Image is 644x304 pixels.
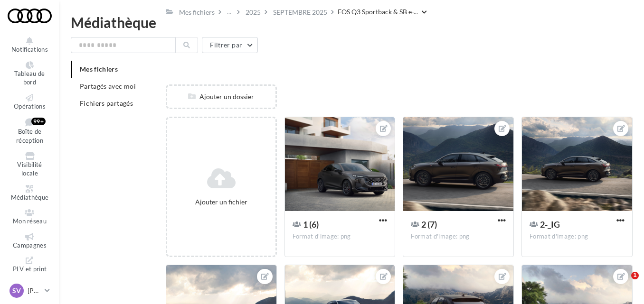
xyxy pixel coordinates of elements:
[80,65,118,73] span: Mes fichiers
[8,59,52,88] a: Tableau de bord
[11,193,49,201] span: Médiathèque
[303,219,319,230] span: 1 (6)
[80,82,136,90] span: Partagés avec moi
[540,219,560,230] span: 2-_IG
[16,128,43,145] span: Boîte de réception
[8,255,52,293] a: PLV et print personnalisable
[612,272,635,295] iframe: Intercom live chat
[631,272,639,279] span: 1
[31,118,46,125] div: 99+
[421,219,437,230] span: 2 (7)
[293,232,388,241] div: Format d'image: png
[225,5,233,18] div: ...
[8,35,52,55] button: Notifications
[202,37,258,53] button: Filtrer par
[8,231,52,251] a: Campagnes
[338,7,418,17] span: EOS Q3 Sportback & SB e-...
[80,99,133,107] span: Fichiers partagés
[8,282,52,300] a: SV [PERSON_NAME]
[71,15,633,29] div: Médiathèque
[273,8,327,17] div: SEPTEMBRE 2025
[8,116,52,146] a: Boîte de réception 99+
[8,92,52,112] a: Opérations
[171,197,272,207] div: Ajouter un fichier
[167,92,275,101] div: Ajouter un dossier
[11,46,48,53] span: Notifications
[28,286,41,295] p: [PERSON_NAME]
[17,161,42,177] span: Visibilité locale
[8,183,52,203] a: Médiathèque
[13,241,47,249] span: Campagnes
[8,207,52,227] a: Mon réseau
[13,217,47,225] span: Mon réseau
[14,70,45,86] span: Tableau de bord
[530,232,625,241] div: Format d'image: png
[12,266,48,291] span: PLV et print personnalisable
[8,150,52,179] a: Visibilité locale
[411,232,506,241] div: Format d'image: png
[179,8,215,17] div: Mes fichiers
[246,8,261,17] div: 2025
[14,102,46,110] span: Opérations
[12,286,21,295] span: SV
